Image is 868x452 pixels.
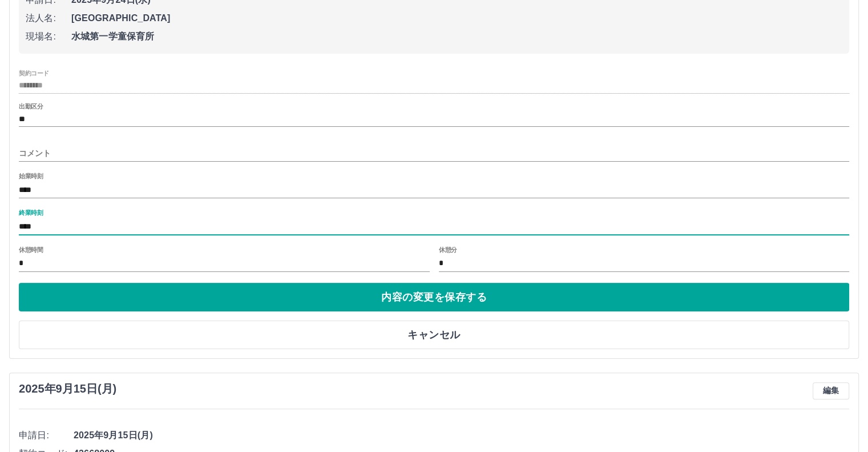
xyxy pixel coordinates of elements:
[26,30,71,43] span: 現場名:
[74,429,849,442] span: 2025年9月15日(月)
[19,283,849,311] button: 内容の変更を保存する
[71,30,842,43] span: 水城第一学童保育所
[19,245,43,254] label: 休憩時間
[19,209,43,217] label: 終業時刻
[19,102,43,111] label: 出勤区分
[19,69,49,77] label: 契約コード
[26,11,71,25] span: 法人名:
[439,245,457,254] label: 休憩分
[19,172,43,181] label: 始業時刻
[19,321,849,349] button: キャンセル
[19,382,116,395] h3: 2025年9月15日(月)
[813,382,849,399] button: 編集
[71,11,842,25] span: [GEOGRAPHIC_DATA]
[19,429,74,442] span: 申請日:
